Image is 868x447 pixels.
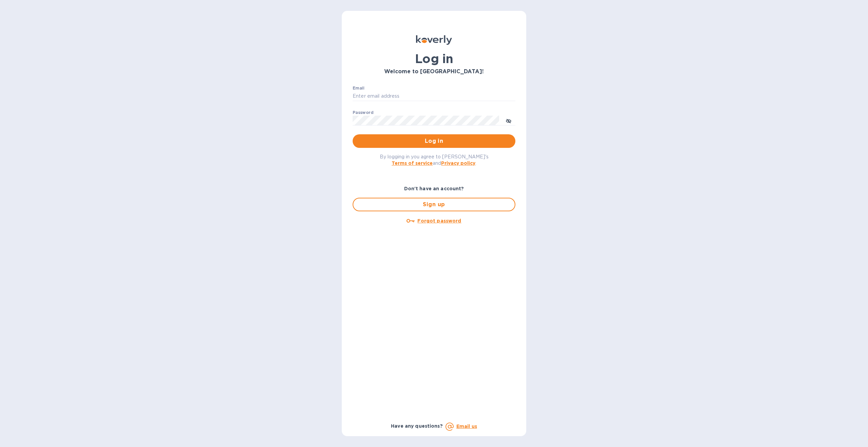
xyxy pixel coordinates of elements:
h3: Welcome to [GEOGRAPHIC_DATA]! [353,69,515,75]
b: Don't have an account? [404,186,464,191]
a: Terms of service [392,160,433,166]
input: Enter email address [353,91,515,101]
b: Have any questions? [391,423,443,429]
label: Password [353,111,373,115]
label: Email [353,86,364,90]
a: Email us [456,424,477,429]
span: By logging in you agree to [PERSON_NAME]'s and . [380,154,489,166]
u: Forgot password [417,218,461,223]
span: Log in [358,137,510,145]
button: Log in [353,134,515,148]
button: toggle password visibility [502,114,515,127]
img: Koverly [416,35,452,45]
h1: Log in [353,52,515,66]
a: Privacy policy [441,160,475,166]
span: Sign up [359,200,509,209]
button: Sign up [353,198,515,211]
